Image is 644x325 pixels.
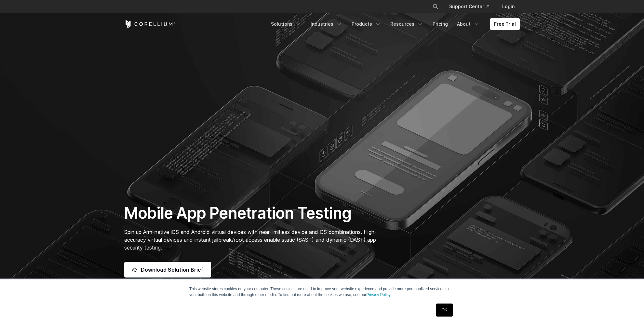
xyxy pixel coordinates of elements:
p: This website stores cookies on your computer. These cookies are used to improve your website expe... [189,286,455,298]
a: Solutions [267,18,305,30]
a: About [453,18,484,30]
a: Corellium Home [124,20,176,28]
a: Support Center [444,1,494,12]
div: Navigation Menu [267,18,520,30]
a: Industries [307,18,346,30]
a: Free Trial [490,18,520,30]
a: Download Solution Brief [124,262,211,278]
h1: Mobile App Penetration Testing [124,203,383,223]
a: Pricing [429,18,452,30]
span: Download Solution Brief [141,266,203,274]
a: Login [497,1,520,12]
a: OK [436,304,453,317]
a: Products [348,18,385,30]
a: Privacy Policy. [366,292,391,297]
div: Navigation Menu [424,1,520,12]
span: Spin up Arm-native iOS and Android virtual devices with near-limitless device and OS combinations... [124,229,377,251]
button: Search [430,1,441,12]
a: Resources [386,18,427,30]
